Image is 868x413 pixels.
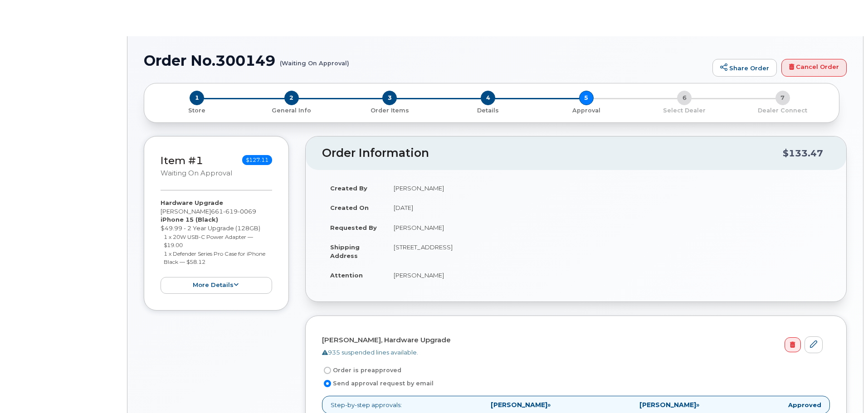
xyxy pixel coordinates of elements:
[385,218,830,238] td: [PERSON_NAME]
[324,380,331,387] input: Send approval request by email
[385,237,830,265] td: [STREET_ADDRESS]
[243,105,341,115] a: 2 General Info
[161,154,203,167] a: Item #1
[322,336,823,344] h4: [PERSON_NAME], Hardware Upgrade
[161,199,223,206] strong: Hardware Upgrade
[211,208,256,215] span: 661
[385,198,830,218] td: [DATE]
[242,155,272,165] span: $127.11
[330,204,369,211] strong: Created On
[491,402,551,408] span: »
[491,401,547,409] strong: [PERSON_NAME]
[330,185,367,192] strong: Created By
[382,91,397,105] span: 3
[639,402,699,408] span: »
[783,145,823,162] div: $133.47
[330,224,377,231] strong: Requested By
[788,401,821,409] strong: Approved
[155,107,239,115] p: Store
[385,178,830,198] td: [PERSON_NAME]
[322,378,434,389] label: Send approval request by email
[443,107,534,115] p: Details
[330,272,363,279] strong: Attention
[639,401,696,409] strong: [PERSON_NAME]
[246,107,337,115] p: General Info
[161,277,272,294] button: more details
[280,53,349,67] small: (Waiting On Approval)
[322,348,823,357] div: 935 suspended lines available.
[238,208,256,215] span: 0069
[284,91,299,105] span: 2
[781,59,847,77] a: Cancel Order
[322,147,783,160] h2: Order Information
[344,107,435,115] p: Order Items
[161,199,272,293] div: [PERSON_NAME] $49.99 - 2 Year Upgrade (128GB)
[223,208,238,215] span: 619
[385,265,830,285] td: [PERSON_NAME]
[144,53,708,68] h1: Order No.300149
[190,91,204,105] span: 1
[151,105,243,115] a: 1 Store
[164,233,253,249] small: 1 x 20W USB-C Power Adapter — $19.00
[439,105,537,115] a: 4 Details
[161,216,218,223] strong: iPhone 15 (Black)
[712,59,777,77] a: Share Order
[324,367,331,374] input: Order is preapproved
[330,243,360,259] strong: Shipping Address
[481,91,495,105] span: 4
[322,365,401,376] label: Order is preapproved
[341,105,439,115] a: 3 Order Items
[161,169,232,177] small: Waiting On Approval
[164,250,265,266] small: 1 x Defender Series Pro Case for iPhone Black — $58.12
